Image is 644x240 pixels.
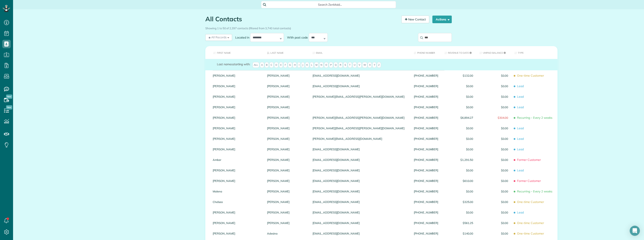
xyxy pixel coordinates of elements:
[309,46,411,59] th: Email: activate to sort column ascending
[208,35,227,39] span: All Records
[441,46,476,59] th: Revenue to Date: activate to sort column ascending
[357,62,362,68] span: V
[309,197,411,207] div: [EMAIL_ADDRESS][DOMAIN_NAME]
[338,62,343,68] span: R
[309,228,411,239] div: [EMAIL_ADDRESS][DOMAIN_NAME]
[445,85,473,88] span: $0.00
[309,91,411,102] div: [PERSON_NAME][EMAIL_ADDRESS][PERSON_NAME][DOMAIN_NAME]
[411,228,441,239] div: [PHONE_NUMBER]
[480,85,508,88] span: $0.00
[267,221,306,224] a: [PERSON_NAME]
[411,91,441,102] div: [PHONE_NUMBER]
[213,74,261,77] a: [PERSON_NAME]
[293,62,297,68] span: H
[309,81,411,91] div: [EMAIL_ADDRESS][DOMAIN_NAME]
[6,105,12,109] span: New
[267,190,306,193] a: [PERSON_NAME]
[377,62,381,68] span: Z
[514,125,554,132] span: Lead
[267,95,306,98] a: [PERSON_NAME]
[213,158,261,161] a: Amber
[283,62,287,68] span: F
[445,148,473,151] span: $0.00
[480,221,508,224] span: $0.00
[253,62,259,68] span: All
[445,127,473,130] span: $0.00
[274,62,278,68] span: D
[480,200,508,203] span: $0.00
[511,46,557,59] th: Type: activate to sort column ascending
[309,207,411,218] div: [EMAIL_ADDRESS][DOMAIN_NAME]
[514,198,554,206] span: One-time Customer
[480,211,508,214] span: $0.00
[514,104,554,111] span: Lead
[205,25,452,30] div: Showing 1 to 50 of 2,397 contacts (filtered from 3,740 total contacts)
[411,123,441,133] div: [PHONE_NUMBER]
[267,200,306,203] a: [PERSON_NAME]
[217,62,233,66] span: Last names
[213,127,261,130] a: [PERSON_NAME]
[411,165,441,176] div: [PHONE_NUMBER]
[411,70,441,81] div: [PHONE_NUMBER]
[213,85,261,88] a: [PERSON_NAME]
[372,62,376,68] span: Y
[514,209,554,216] span: Lead
[314,62,319,68] span: M
[310,62,314,68] span: L
[205,46,264,59] th: First Name: activate to sort column ascending
[480,116,508,119] span: $304.00
[445,158,473,161] span: $1,291.50
[309,165,411,176] div: [EMAIL_ADDRESS][DOMAIN_NAME]
[480,106,508,109] span: $0.00
[514,188,554,195] span: Recurring - Every 2 weeks
[514,177,554,185] span: Former Customer
[445,221,473,224] span: $561.25
[480,148,508,151] span: $0.00
[411,112,441,123] div: [PHONE_NUMBER]
[445,116,473,119] span: $6,894.27
[309,123,411,133] div: [PERSON_NAME][EMAIL_ADDRESS][PERSON_NAME][DOMAIN_NAME]
[445,74,473,77] span: $132.00
[309,218,411,228] div: [EMAIL_ADDRESS][DOMAIN_NAME]
[288,62,292,68] span: G
[432,16,452,23] button: Actions
[267,85,306,88] a: [PERSON_NAME]
[445,169,473,172] span: $0.00
[301,62,305,68] span: J
[353,62,357,68] span: U
[514,230,554,237] span: One-time Customer
[411,81,441,91] div: [PHONE_NUMBER]
[217,62,250,66] label: starting with:
[213,148,261,151] a: [PERSON_NAME]
[213,106,261,109] a: [PERSON_NAME]
[319,62,323,68] span: N
[514,135,554,143] span: Lead
[368,62,372,68] span: X
[267,106,306,109] a: [PERSON_NAME]
[411,144,441,155] div: [PHONE_NUMBER]
[213,232,261,235] a: [PERSON_NAME]
[445,106,473,109] span: $0.00
[445,190,473,193] span: $0.00
[411,155,441,165] div: [PHONE_NUMBER]
[267,74,306,77] a: [PERSON_NAME]
[411,46,441,59] th: Phone number: activate to sort column ascending
[445,137,473,140] span: $0.00
[514,146,554,153] span: Lead
[480,137,508,140] span: $0.00
[284,35,309,40] label: With post code
[267,148,306,151] a: [PERSON_NAME]
[411,207,441,218] div: [PHONE_NUMBER]
[445,95,473,98] span: $0.00
[309,186,411,197] div: [EMAIL_ADDRESS][DOMAIN_NAME]
[480,158,508,161] span: $0.00
[264,46,309,59] th: Last Name: activate to sort column descending
[480,127,508,130] span: $0.00
[213,169,261,172] a: [PERSON_NAME]
[269,62,274,68] span: C
[445,200,473,203] span: $325.00
[279,62,283,68] span: E
[267,169,306,172] a: [PERSON_NAME]
[265,62,269,68] span: B
[514,93,554,100] span: Lead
